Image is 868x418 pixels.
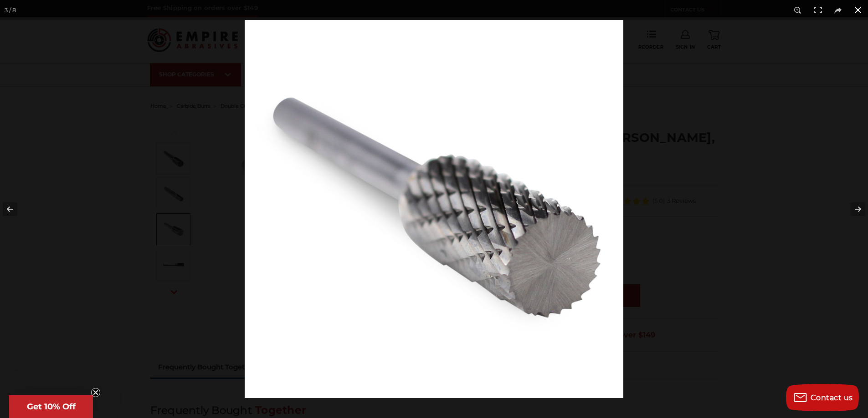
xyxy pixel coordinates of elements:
[245,20,623,398] img: SA-5D-double-cut-tungsten-carbide-bur__37305.1680561513.jpg
[27,402,76,412] span: Get 10% Off
[91,388,100,397] button: Close teaser
[836,186,868,232] button: Next (arrow right)
[811,393,853,402] span: Contact us
[786,384,859,411] button: Contact us
[9,395,93,418] div: Get 10% OffClose teaser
